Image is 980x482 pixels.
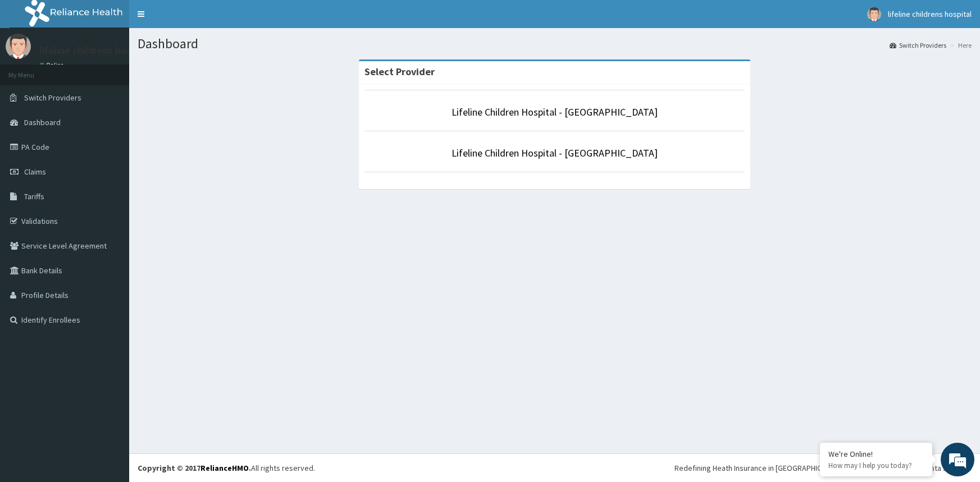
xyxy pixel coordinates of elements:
[138,36,972,51] h1: Dashboard
[24,191,44,201] span: Tariffs
[24,167,46,177] span: Claims
[828,461,924,470] p: How may I help you today?
[138,463,251,473] strong: Copyright © 2017 .
[6,34,31,59] img: User Image
[39,45,151,56] p: lifeline childrens hospital
[947,40,972,50] li: Here
[129,453,980,482] footer: All rights reserved.
[674,462,972,474] div: Redefining Heath Insurance in [GEOGRAPHIC_DATA] using Telemedicine and Data Science!
[452,105,658,118] a: Lifeline Children Hospital - [GEOGRAPHIC_DATA]
[888,9,972,19] span: lifeline childrens hospital
[200,463,249,473] a: RelianceHMO
[24,93,81,103] span: Switch Providers
[39,61,66,69] a: Online
[890,40,946,50] a: Switch Providers
[452,146,658,159] a: Lifeline Children Hospital - [GEOGRAPHIC_DATA]
[24,117,61,127] span: Dashboard
[364,65,435,78] strong: Select Provider
[867,7,881,21] img: User Image
[828,449,924,459] div: We're Online!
